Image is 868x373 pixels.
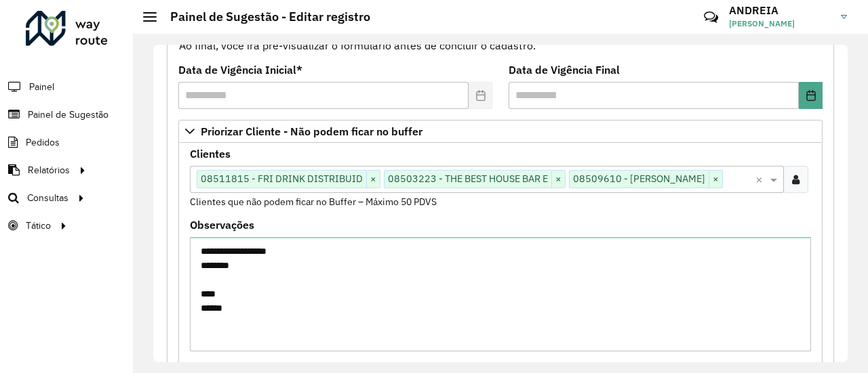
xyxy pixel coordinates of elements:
div: Priorizar Cliente - Não podem ficar no buffer [178,143,823,369]
span: 08511815 - FRI DRINK DISTRIBUID [197,171,366,187]
label: Data de Vigência Final [509,62,620,78]
span: Relatórios [28,163,70,177]
span: Painel de Sugestão [28,108,108,122]
span: Tático [26,219,51,233]
h3: ANDREIA [729,4,831,17]
a: Priorizar Cliente - Não podem ficar no buffer [178,120,823,143]
small: Clientes que não podem ficar no Buffer – Máximo 50 PDVS [190,196,437,208]
span: Priorizar Cliente - Não podem ficar no buffer [201,126,422,137]
span: Pedidos [26,135,60,150]
span: [PERSON_NAME] [729,18,831,30]
h2: Painel de Sugestão - Editar registro [157,9,370,24]
label: Clientes [190,146,231,162]
button: Choose Date [799,82,823,109]
label: Observações [190,217,254,233]
span: Clear all [755,171,767,188]
span: × [551,171,565,188]
span: × [709,171,722,188]
span: Consultas [27,191,68,205]
span: × [366,171,380,188]
span: Painel [29,80,54,94]
span: 08503223 - THE BEST HOUSE BAR E [384,171,551,187]
span: 08509610 - [PERSON_NAME] [570,171,709,187]
label: Data de Vigência Inicial [178,62,302,78]
a: Contato Rápido [696,3,726,32]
